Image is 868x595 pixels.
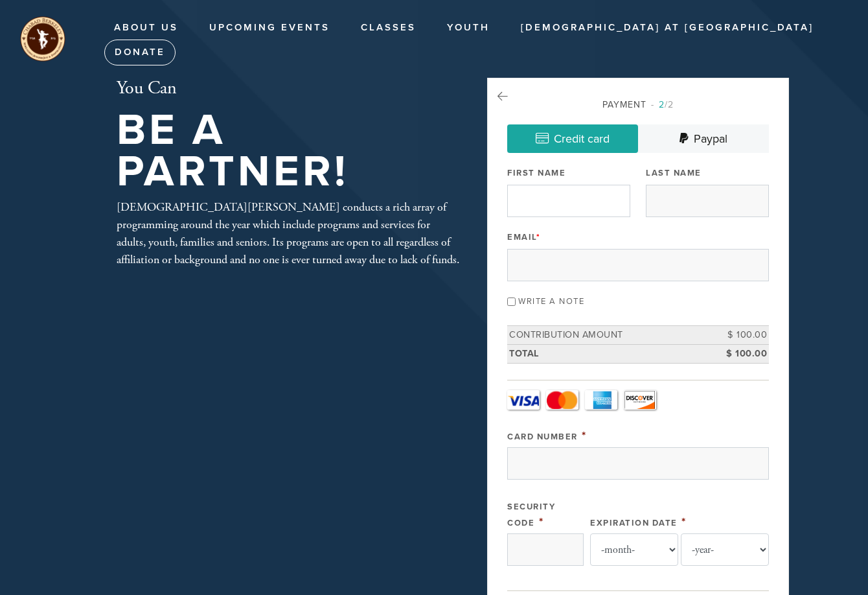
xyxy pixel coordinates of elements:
[582,428,587,443] span: This field is required.
[437,16,499,40] a: Youth
[624,390,656,410] a: Discover
[711,326,769,345] td: $ 100.00
[511,16,823,40] a: [DEMOGRAPHIC_DATA] at [GEOGRAPHIC_DATA]
[646,167,702,179] label: Last Name
[518,296,584,307] label: Write a note
[546,390,578,410] a: MasterCard
[590,533,678,566] select: Expiration Date month
[507,502,555,528] label: Security Code
[104,40,176,65] a: Donate
[659,99,665,110] span: 2
[536,232,541,242] span: This field is required.
[117,78,460,100] h2: You Can
[507,326,711,345] td: Contribution Amount
[19,16,66,62] img: unnamed%20%283%29_0.png
[681,533,769,566] select: Expiration Date year
[590,518,678,528] label: Expiration Date
[585,390,617,410] a: Amex
[507,167,565,179] label: First Name
[638,124,769,153] a: Paypal
[117,110,460,193] h1: Be A Partner!
[507,390,540,410] a: Visa
[351,16,426,40] a: Classes
[507,98,769,111] div: Payment
[507,231,540,243] label: Email
[507,124,638,153] a: Credit card
[507,344,711,363] td: Total
[117,198,460,268] div: [DEMOGRAPHIC_DATA][PERSON_NAME] conducts a rich array of programming around the year which includ...
[200,16,339,40] a: Upcoming Events
[539,515,544,529] span: This field is required.
[104,16,188,40] a: About Us
[507,432,578,442] label: Card Number
[711,344,769,363] td: $ 100.00
[681,515,687,529] span: This field is required.
[651,99,674,110] span: /2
